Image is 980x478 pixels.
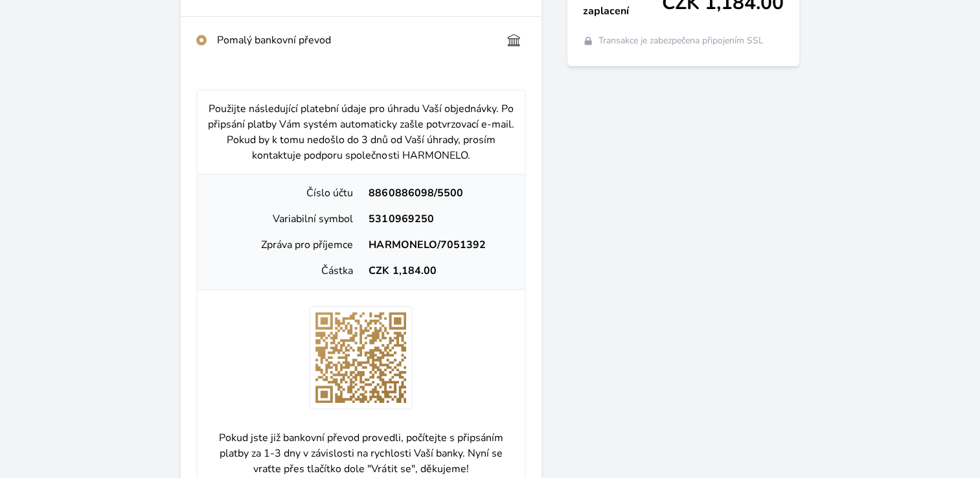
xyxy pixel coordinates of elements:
div: Pomalý bankovní převod [217,32,492,48]
div: Číslo účtu [208,185,361,201]
div: HARMONELO/7051392 [361,237,514,253]
span: Transakce je zabezpečena připojením SSL [598,34,764,47]
div: Zpráva pro příjemce [208,237,361,253]
p: Použijte následující platební údaje pro úhradu Vaší objednávky. Po připsání platby Vám systém aut... [208,101,514,163]
div: CZK 1,184.00 [361,263,514,279]
img: bankTransfer_IBAN.svg [502,32,526,48]
img: x+prjHeXJxFCgAAAABJRU5ErkJggg== [309,306,413,409]
div: Variabilní symbol [208,211,361,227]
div: Částka [208,263,361,279]
div: 5310969250 [361,211,514,227]
div: 8860886098/5500 [361,185,514,201]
